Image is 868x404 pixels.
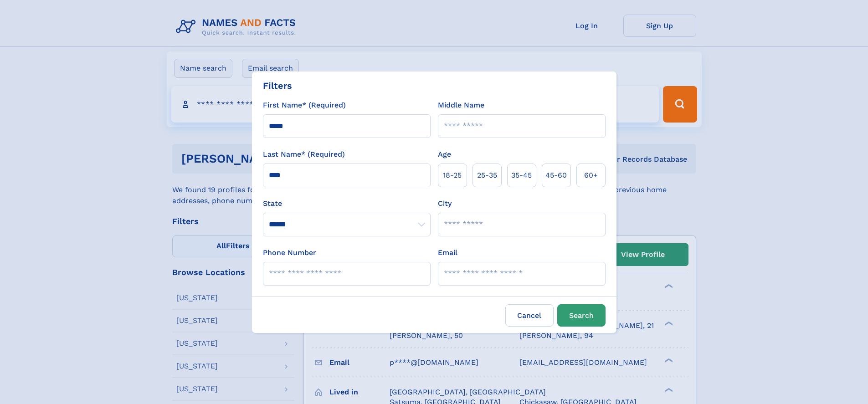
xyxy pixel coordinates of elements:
[438,247,457,258] label: Email
[584,170,598,181] span: 60+
[443,170,462,181] span: 18‑25
[477,170,497,181] span: 25‑35
[545,170,567,181] span: 45‑60
[263,198,431,209] label: State
[505,304,554,327] label: Cancel
[263,247,316,258] label: Phone Number
[557,304,606,327] button: Search
[263,79,292,92] div: Filters
[438,198,452,209] label: City
[263,100,346,111] label: First Name* (Required)
[438,149,451,160] label: Age
[511,170,532,181] span: 35‑45
[438,100,484,111] label: Middle Name
[263,149,345,160] label: Last Name* (Required)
